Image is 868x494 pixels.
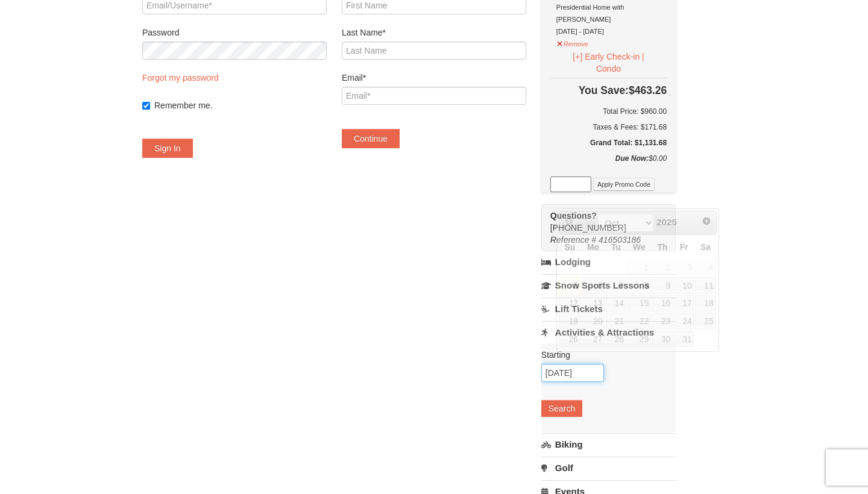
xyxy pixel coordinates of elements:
a: 8 [627,277,651,294]
input: Last Name [342,42,526,60]
span: [PHONE_NUMBER] [550,210,654,233]
span: 4 [695,260,715,277]
a: Snow Sports Lessons [541,274,676,296]
a: Forgot my password [142,73,219,83]
button: Continue [342,129,400,148]
a: 6 [582,277,605,294]
span: Thursday [657,242,667,252]
a: 11 [695,277,715,294]
a: 24 [674,313,694,330]
label: Password [142,27,327,39]
span: Monday [587,242,599,252]
a: 13 [582,295,605,312]
h6: Total Price: $960.00 [550,105,667,117]
a: 16 [652,295,673,312]
a: 10 [674,277,694,294]
a: 27 [582,331,605,348]
a: 15 [627,295,651,312]
span: Saturday [700,242,711,252]
button: Search [541,400,582,417]
input: Email* [342,87,526,105]
a: Biking [541,433,676,455]
span: Sunday [564,242,575,252]
span: Next [702,216,711,226]
span: 3 [674,260,694,277]
button: Remove [556,35,589,50]
a: Golf [541,457,676,479]
span: Prev [564,216,574,226]
a: 22 [627,313,651,330]
strong: Due Now: [615,154,649,163]
a: 7 [606,277,626,294]
a: Prev [561,213,577,230]
a: 20 [582,313,605,330]
span: 2 [652,260,673,277]
label: Email* [342,72,526,84]
a: 9 [652,277,673,294]
a: 18 [695,295,715,312]
a: 19 [559,313,580,330]
span: Friday [680,242,688,252]
span: 2025 [656,217,677,227]
span: Reference # [550,235,596,245]
span: You Save: [579,84,629,96]
a: 25 [695,313,715,330]
div: $0.00 [550,152,667,177]
a: Lift Tickets [541,298,676,320]
a: 29 [627,331,651,348]
a: 30 [652,331,673,348]
label: Remember me. [154,99,327,111]
span: Tuesday [611,242,621,252]
a: Activities & Attractions [541,321,676,343]
a: 12 [559,295,580,312]
a: Lodging [541,251,676,273]
button: Sign In [142,139,193,158]
a: 28 [606,331,626,348]
button: Apply Promo Code [593,178,655,191]
a: 5 [559,277,580,294]
h4: $463.26 [550,84,667,96]
label: Starting [541,349,667,361]
span: 1 [627,260,651,277]
a: 23 [652,313,673,330]
a: 31 [674,331,694,348]
a: 14 [606,295,626,312]
a: 17 [674,295,694,312]
button: [+] Early Check-in | Condo [556,50,661,75]
h5: Grand Total: $1,131.68 [550,137,667,149]
a: Next [698,213,715,230]
strong: Questions? [550,211,597,220]
span: Wednesday [633,242,646,252]
label: Last Name* [342,27,526,39]
a: 26 [559,331,580,348]
div: Taxes & Fees: $171.68 [550,121,667,133]
a: 21 [606,313,626,330]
